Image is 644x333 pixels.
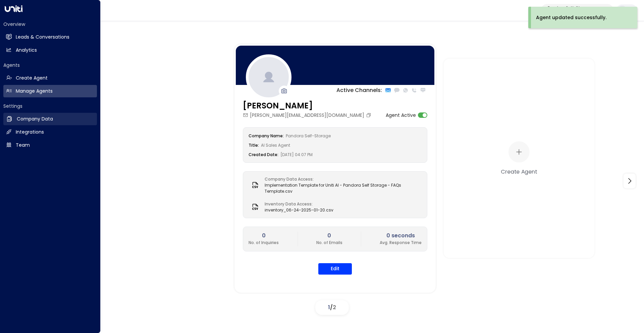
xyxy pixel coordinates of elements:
h2: Company Data [17,115,53,123]
div: Agent updated successfully. [536,14,606,21]
p: Avg. Response Time [380,240,422,246]
h2: Leads & Conversations [16,34,69,41]
h2: Manage Agents [16,88,53,95]
h2: Analytics [16,47,37,54]
span: [DATE] 04:07 PM [280,152,313,157]
p: Pandora Self-Storage [548,6,600,10]
span: inventory_06-24-2025-01-20.csv [265,207,333,213]
label: Inventory Data Access: [265,201,330,207]
span: 1 [328,303,330,311]
h3: [PERSON_NAME] [243,100,373,112]
a: Integrations [3,126,97,138]
h2: Agents [3,62,97,68]
div: / [315,300,349,315]
h2: Integrations [16,129,44,136]
h2: 0 seconds [380,232,422,240]
a: Team [3,139,97,151]
p: Active Channels: [336,86,382,94]
label: Company Name: [249,133,284,139]
button: Pandora Self-Storage757189d6-fae5-468c-8c19-40bd3de4c6e1 [541,4,613,17]
label: Title: [249,142,259,148]
a: Leads & Conversations [3,31,97,43]
a: Company Data [3,113,97,125]
div: Create Agent [501,167,537,175]
h2: Team [16,142,30,149]
a: Create Agent [3,72,97,84]
label: Company Data Access: [265,176,418,182]
p: No. of Emails [316,240,342,246]
h2: Settings [3,103,97,109]
span: Pandora Self-Storage [286,133,331,139]
button: Edit [318,263,352,275]
h2: Overview [3,21,97,28]
span: 2 [333,303,336,311]
div: [PERSON_NAME][EMAIL_ADDRESS][DOMAIN_NAME] [243,112,373,119]
h2: Create Agent [16,75,48,82]
h2: 0 [249,232,279,240]
h2: 0 [316,232,342,240]
label: Created Date: [249,152,278,157]
a: Manage Agents [3,85,97,97]
a: Analytics [3,44,97,56]
p: No. of Inquiries [249,240,279,246]
label: Agent Active [386,112,416,119]
button: Copy [366,112,373,118]
span: AI Sales Agent [261,142,290,148]
span: Implementation Template for Uniti AI - Pandora Self Storage - FAQs Template.csv [265,182,422,194]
